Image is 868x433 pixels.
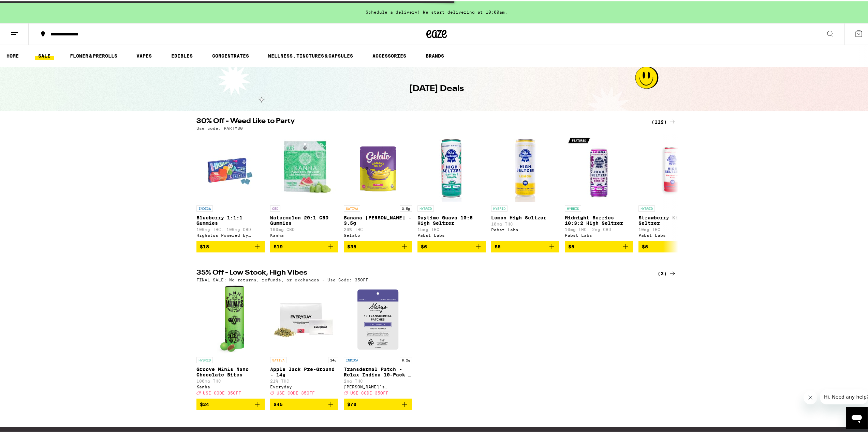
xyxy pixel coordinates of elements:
[565,226,633,230] p: 10mg THC: 2mg CBD
[196,239,265,251] button: Add to bag
[417,133,486,201] img: Pabst Labs - Daytime Guava 10:5 High Seltzer
[209,50,252,59] a: CONCENTRATES
[568,243,574,248] span: $5
[565,232,633,236] div: Pabst Labs
[491,226,559,231] div: Pabst Labs
[270,284,338,397] a: Open page for Apple Jack Pre-Ground - 14g from Everyday
[344,133,412,239] a: Open page for Banana Runtz - 3.5g from Gelato
[422,50,447,59] a: BRANDS
[417,204,434,210] p: HYBRID
[270,214,338,225] p: Watermelon 20:1 CBD Gummies
[421,243,427,248] span: $6
[642,243,648,248] span: $5
[270,204,280,210] p: CBD
[4,5,49,10] span: Hi. Need any help?
[565,214,633,225] p: Midnight Berries 10:3:2 High Seltzer
[820,388,868,403] iframe: Message from company
[196,276,368,281] p: FINAL SALE: No returns, refunds, or exchanges - Use Code: 35OFF
[270,377,338,382] p: 21% THC
[3,50,22,59] a: HOME
[196,133,265,201] img: Highatus Powered by Cannabiotix - Blueberry 1:1:1 Gummies
[651,117,677,125] a: (112)
[638,239,707,251] button: Add to bag
[344,239,412,251] button: Add to bag
[270,383,338,388] div: Everyday
[638,232,707,236] div: Pabst Labs
[344,377,412,382] p: 2mg THC
[196,204,213,210] p: INDICA
[344,226,412,230] p: 26% THC
[35,50,54,59] a: SALE
[196,377,265,382] p: 100mg THC
[491,133,559,239] a: Open page for Lemon High Seltzer from Pabst Labs
[565,239,633,251] button: Add to bag
[491,220,559,225] p: 10mg THC
[196,284,265,397] a: Open page for Groove Minis Nano Chocolate Bites from Kanha
[344,284,412,352] img: Mary's Medicinals - Transdermal Patch - Relax Indica 10-Pack - 200mg
[565,133,633,201] img: Pabst Labs - Midnight Berries 10:3:2 High Seltzer
[196,397,265,409] button: Add to bag
[638,204,655,210] p: HYBRID
[344,214,412,225] p: Banana [PERSON_NAME] - 3.5g
[270,397,338,409] button: Add to bag
[400,356,412,362] p: 0.2g
[491,214,559,219] p: Lemon High Seltzer
[638,133,707,201] img: Pabst Labs - Strawberry Kiwi High Seltzer
[344,356,360,362] p: INDICA
[344,204,360,210] p: SATIVA
[565,133,633,239] a: Open page for Midnight Berries 10:3:2 High Seltzer from Pabst Labs
[491,133,559,201] img: Pabst Labs - Lemon High Seltzer
[417,214,486,225] p: Daytime Guava 10:5 High Seltzer
[196,268,643,276] h2: 35% Off - Low Stock, High Vibes
[196,383,265,388] div: Kanha
[328,356,338,362] p: 14g
[369,50,410,59] a: ACCESSORIES
[344,133,412,201] img: Gelato - Banana Runtz - 3.5g
[638,133,707,239] a: Open page for Strawberry Kiwi High Seltzer from Pabst Labs
[274,243,283,248] span: $19
[270,226,338,230] p: 100mg CBD
[344,365,412,376] p: Transdermal Patch - Relax Indica 10-Pack - 200mg
[67,50,121,59] a: FLOWER & PREROLLS
[347,400,356,406] span: $70
[270,133,338,201] img: Kanha - Watermelon 20:1 CBD Gummies
[265,50,356,59] a: WELLNESS, TINCTURES & CAPSULES
[200,400,209,406] span: $24
[196,125,243,129] p: Use code: PARTY30
[495,243,501,248] span: $5
[417,133,486,239] a: Open page for Daytime Guava 10:5 High Seltzer from Pabst Labs
[168,50,196,59] a: EDIBLES
[846,406,868,428] iframe: Button to launch messaging window
[344,284,412,397] a: Open page for Transdermal Patch - Relax Indica 10-Pack - 200mg from Mary's Medicinals
[196,214,265,225] p: Blueberry 1:1:1 Gummies
[196,117,643,125] h2: 30% Off - Weed Like to Party
[638,226,707,230] p: 10mg THC
[417,232,486,236] div: Pabst Labs
[196,232,265,236] div: Highatus Powered by Cannabiotix
[270,239,338,251] button: Add to bag
[133,50,155,59] a: VAPES
[638,214,707,225] p: Strawberry Kiwi High Seltzer
[196,365,265,376] p: Groove Minis Nano Chocolate Bites
[270,232,338,236] div: Kanha
[196,133,265,239] a: Open page for Blueberry 1:1:1 Gummies from Highatus Powered by Cannabiotix
[344,397,412,409] button: Add to bag
[277,389,315,394] span: USE CODE 35OFF
[196,356,213,362] p: HYBRID
[270,133,338,239] a: Open page for Watermelon 20:1 CBD Gummies from Kanha
[400,204,412,210] p: 3.5g
[350,389,388,394] span: USE CODE 35OFF
[270,284,338,352] img: Everyday - Apple Jack Pre-Ground - 14g
[200,243,209,248] span: $18
[417,226,486,230] p: 15mg THC
[217,284,244,352] img: Kanha - Groove Minis Nano Chocolate Bites
[658,268,677,276] a: (3)
[417,239,486,251] button: Add to bag
[344,383,412,388] div: [PERSON_NAME]'s Medicinals
[347,243,356,248] span: $35
[203,389,241,394] span: USE CODE 35OFF
[491,239,559,251] button: Add to bag
[565,204,581,210] p: HYBRID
